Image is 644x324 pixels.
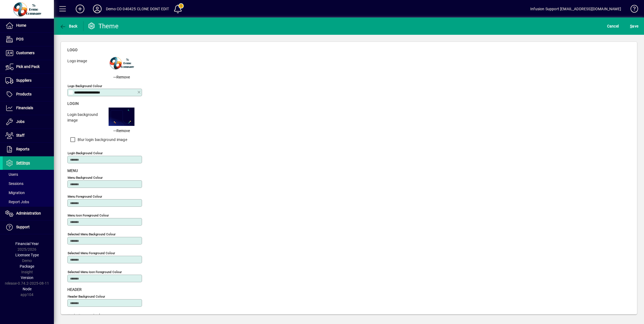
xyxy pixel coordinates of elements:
span: Header [67,287,82,292]
span: Reports [16,147,29,151]
label: Login background image [63,112,105,133]
span: Sessions [5,181,23,186]
a: Financials [3,101,54,115]
span: Support [16,225,30,229]
a: POS [3,33,54,46]
span: POS [16,37,23,41]
span: Financials [16,106,33,110]
span: Customers [16,51,34,55]
span: Login [67,101,79,106]
mat-label: Menu background colour [68,176,103,180]
label: Blur login background image [77,137,127,142]
span: Staff [16,133,25,137]
span: Pick and Pack [16,64,40,69]
mat-label: Menu foreground colour [68,195,102,198]
a: Suppliers [3,74,54,87]
mat-label: Header background colour [68,295,105,298]
span: Jobs [16,119,25,124]
a: Administration [3,207,54,220]
span: Suppliers [16,78,32,82]
mat-label: Login background colour [68,151,103,155]
span: Package [20,264,34,268]
span: Menu [67,168,78,173]
span: Remove [113,128,130,134]
button: Profile [89,4,106,14]
mat-label: Selected menu background colour [68,232,116,236]
a: Reports [3,143,54,156]
a: Users [3,170,54,179]
a: Jobs [3,115,54,129]
button: Back [58,21,79,31]
span: Remove [113,74,130,80]
span: Users [5,172,18,177]
span: Licensee Type [15,253,39,257]
span: S [630,24,632,28]
mat-label: Menu icon foreground colour [68,213,109,217]
a: Report Jobs [3,197,54,206]
button: Save [629,21,640,31]
span: Logo [67,48,78,52]
button: Remove [111,70,132,80]
span: Node [23,287,32,291]
div: Demo CO 040425 CLONE DONT EDIT [106,5,169,13]
span: ave [630,22,638,30]
button: Remove [111,124,132,133]
span: Version [21,275,33,280]
div: Theme [88,22,119,30]
mat-label: Selected menu icon foreground colour [68,270,122,274]
a: Customers [3,46,54,60]
mat-label: Logo background colour [68,84,102,88]
span: Back [60,24,78,28]
mat-label: Header foreground colour [68,313,105,317]
app-page-header-button: Back [54,21,84,31]
span: Administration [16,211,41,215]
a: Staff [3,129,54,142]
a: Migration [3,188,54,197]
a: Home [3,19,54,32]
span: Cancel [607,22,619,30]
span: Report Jobs [5,200,29,204]
span: Financial Year [15,242,39,246]
span: Products [16,92,32,96]
label: Logo image [63,58,105,80]
a: Support [3,220,54,234]
span: Home [16,23,26,27]
a: Pick and Pack [3,60,54,74]
button: Add [71,4,89,14]
span: Migration [5,191,25,195]
button: Cancel [606,21,620,31]
a: Sessions [3,179,54,188]
mat-label: Selected menu foreground colour [68,251,115,255]
span: Settings [16,161,30,165]
div: Infusion Support [EMAIL_ADDRESS][DOMAIN_NAME] [530,5,621,13]
a: Products [3,88,54,101]
a: Knowledge Base [626,1,637,19]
